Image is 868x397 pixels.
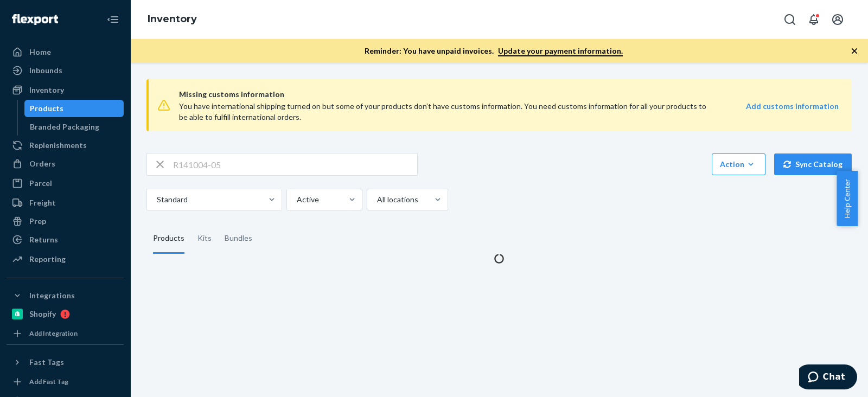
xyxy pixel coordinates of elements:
[837,171,858,226] button: Help Center
[803,9,825,30] button: Open notifications
[29,158,55,169] div: Orders
[827,9,848,30] button: Open account menu
[7,137,124,154] a: Replenishments
[7,354,124,371] button: Fast Tags
[29,309,56,319] div: Shopify
[7,194,124,212] a: Freight
[29,290,75,301] div: Integrations
[296,194,297,205] input: Active
[148,13,197,25] a: Inventory
[29,140,87,151] div: Replenishments
[30,103,63,114] div: Products
[197,223,212,254] div: Kits
[29,254,66,265] div: Reporting
[7,251,124,268] a: Reporting
[365,46,623,56] p: Reminder: You have unpaid invoices.
[29,216,46,227] div: Prep
[179,101,707,123] div: You have international shipping turned on but some of your products don’t have customs informatio...
[7,231,124,248] a: Returns
[139,4,206,35] ol: breadcrumbs
[102,9,124,30] button: Close Navigation
[712,153,765,175] button: Action
[7,81,124,99] a: Inventory
[29,357,64,368] div: Fast Tags
[12,14,58,25] img: Flexport logo
[29,377,68,386] div: Add Fast Tag
[156,194,157,205] input: Standard
[7,305,124,323] a: Shopify
[30,121,99,132] div: Branded Packaging
[7,213,124,230] a: Prep
[746,101,839,111] strong: Add customs information
[29,47,51,57] div: Home
[7,327,124,340] a: Add Integration
[7,155,124,172] a: Orders
[7,175,124,192] a: Parcel
[29,85,64,95] div: Inventory
[7,62,124,79] a: Inbounds
[29,197,56,208] div: Freight
[7,287,124,304] button: Integrations
[7,43,124,61] a: Home
[173,153,417,175] input: Search inventory by name or sku
[779,9,801,30] button: Open Search Box
[29,329,78,338] div: Add Integration
[376,194,377,205] input: All locations
[24,118,124,136] a: Branded Packaging
[225,223,252,254] div: Bundles
[24,100,124,117] a: Products
[7,375,124,388] a: Add Fast Tag
[29,65,62,76] div: Inbounds
[799,364,857,392] iframe: Opens a widget where you can chat to one of our agents
[720,159,757,170] div: Action
[29,178,52,189] div: Parcel
[774,153,852,175] button: Sync Catalog
[746,101,839,123] a: Add customs information
[498,46,623,56] a: Update your payment information.
[29,234,58,245] div: Returns
[153,223,184,254] div: Products
[179,88,839,101] span: Missing customs information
